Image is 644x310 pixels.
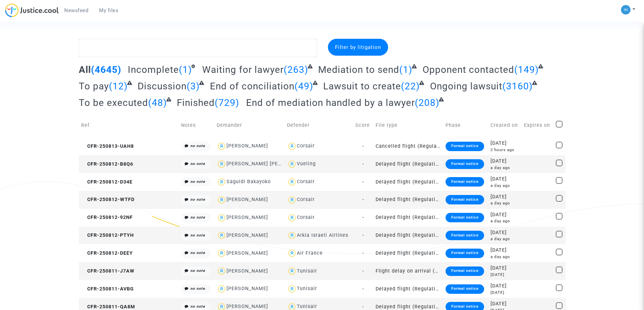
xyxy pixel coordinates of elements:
[373,227,444,245] td: Delayed flight (Regulation EC 261/2004)
[226,250,268,256] div: [PERSON_NAME]
[514,64,539,75] span: (149)
[297,232,348,238] div: Arkia Israeli Airlines
[179,64,192,75] span: (1)
[99,7,118,13] span: My files
[488,113,522,137] td: Created on
[297,268,317,274] div: Tunisair
[446,142,484,151] div: Formal notice
[287,159,297,169] img: icon-user.svg
[217,195,226,205] img: icon-user.svg
[79,64,91,75] span: All
[373,209,444,227] td: Delayed flight (Regulation EC 261/2004)
[297,215,315,220] div: Corsair
[81,304,135,310] span: CFR-250811-QA8M
[226,215,268,220] div: [PERSON_NAME]
[297,286,317,291] div: Tunisair
[297,250,323,256] div: Air France
[190,251,205,255] i: no note
[210,81,294,92] span: End of conciliation
[217,141,226,151] img: icon-user.svg
[373,137,444,155] td: Cancelled flight (Regulation EC 261/2004)
[187,81,200,92] span: (3)
[284,64,308,75] span: (263)
[217,213,226,223] img: icon-user.svg
[323,81,401,92] span: Lawsuit to create
[446,213,484,222] div: Formal notice
[179,113,215,137] td: Notes
[491,282,519,290] div: [DATE]
[373,155,444,173] td: Delayed flight (Regulation EC 261/2004)
[190,215,205,220] i: no note
[287,213,297,223] img: icon-user.svg
[491,165,519,171] div: a day ago
[81,143,134,149] span: CFR-250813-UAH8
[226,143,268,149] div: [PERSON_NAME]
[491,183,519,189] div: a day ago
[491,247,519,254] div: [DATE]
[128,64,179,75] span: Incomplete
[446,177,484,187] div: Formal notice
[81,268,135,274] span: CFR-250811-J7AW
[401,81,420,92] span: (22)
[362,304,364,310] span: -
[287,195,297,205] img: icon-user.svg
[81,250,133,256] span: CFR-250812-DEEY
[362,232,364,238] span: -
[190,162,205,166] i: no note
[217,231,226,241] img: icon-user.svg
[190,269,205,273] i: no note
[226,161,311,167] div: [PERSON_NAME] [PERSON_NAME]
[491,193,519,201] div: [DATE]
[294,81,313,92] span: (49)
[5,3,59,17] img: jc-logo.svg
[362,250,364,256] span: -
[59,5,94,16] a: Newsfeed
[491,272,519,278] div: [DATE]
[491,147,519,153] div: 2 hours ago
[287,231,297,241] img: icon-user.svg
[362,286,364,292] span: -
[297,143,315,149] div: Corsair
[491,264,519,272] div: [DATE]
[217,248,226,258] img: icon-user.svg
[217,284,226,294] img: icon-user.svg
[226,268,268,274] div: [PERSON_NAME]
[79,97,148,108] span: To be executed
[79,81,109,92] span: To pay
[148,97,167,108] span: (48)
[109,81,128,92] span: (12)
[190,233,205,237] i: no note
[362,179,364,185] span: -
[491,200,519,206] div: a day ago
[491,140,519,147] div: [DATE]
[81,161,133,167] span: CFR-250812-B8Q6
[415,97,439,108] span: (208)
[91,64,121,75] span: (4645)
[285,113,353,137] td: Defender
[79,113,179,137] td: Ref.
[217,177,226,187] img: icon-user.svg
[287,266,297,276] img: icon-user.svg
[491,236,519,242] div: a day ago
[246,97,415,108] span: End of mediation handled by a lawyer
[362,143,364,149] span: -
[287,141,297,151] img: icon-user.svg
[81,286,134,292] span: CFR-250811-AVBG
[226,286,268,291] div: [PERSON_NAME]
[373,280,444,298] td: Delayed flight (Regulation EC 261/2004)
[491,175,519,183] div: [DATE]
[446,266,484,276] div: Formal notice
[190,144,205,148] i: no note
[190,286,205,291] i: no note
[446,231,484,240] div: Formal notice
[190,197,205,202] i: no note
[491,229,519,236] div: [DATE]
[214,113,285,137] td: Demander
[297,304,317,309] div: Tunisair
[226,232,268,238] div: [PERSON_NAME]
[81,197,135,202] span: CFR-250812-WTFD
[362,161,364,167] span: -
[446,195,484,204] div: Formal notice
[81,179,133,185] span: CFR-250812-D34E
[353,113,373,137] td: Score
